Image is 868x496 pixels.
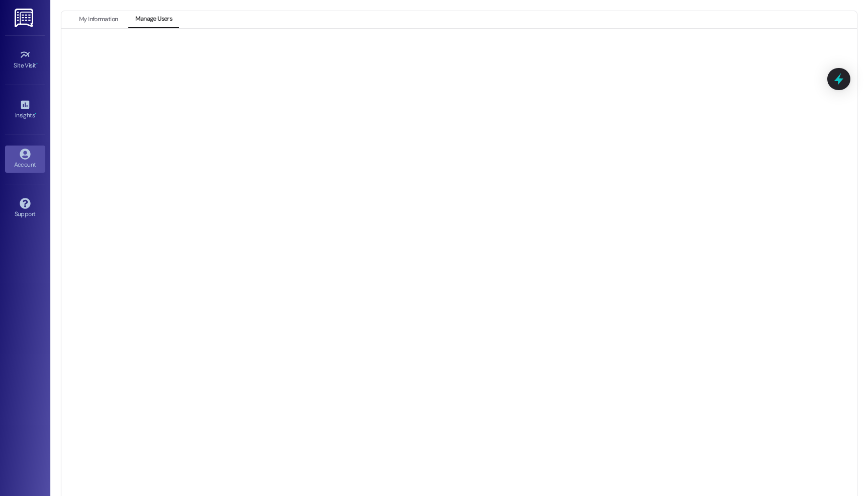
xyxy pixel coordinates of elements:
a: Insights • [5,96,45,123]
span: • [35,110,36,117]
a: Site Visit • [5,46,45,74]
button: Manage Users [128,11,179,28]
button: My Information [72,11,125,28]
img: ResiDesk Logo [15,9,35,27]
iframe: retool [82,49,853,486]
a: Account [5,146,45,173]
a: Support [5,195,45,222]
span: • [36,60,38,67]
